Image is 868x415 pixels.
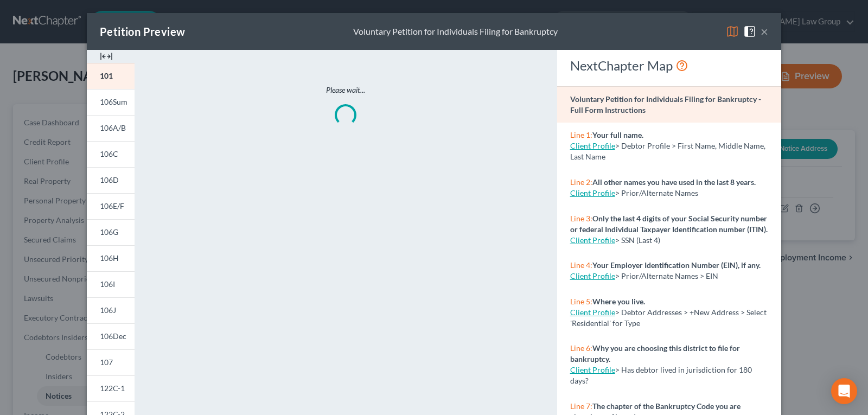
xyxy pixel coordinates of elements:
span: 106G [100,227,118,237]
span: 106D [100,175,119,184]
span: Line 3: [570,214,592,223]
a: 106Sum [87,89,135,115]
span: 106E/F [100,201,124,210]
span: 101 [100,71,113,80]
span: > Debtor Addresses > +New Address > Select 'Residential' for Type [570,308,767,328]
a: 106J [87,297,135,323]
span: > Prior/Alternate Names [615,188,698,197]
strong: Voluntary Petition for Individuals Filing for Bankruptcy - Full Form Instructions [570,94,761,114]
p: Please wait... [180,85,511,95]
span: 106Dec [100,331,126,341]
span: Line 7: [570,401,592,411]
a: 106G [87,219,135,245]
span: 107 [100,357,113,367]
span: > Has debtor lived in jurisdiction for 180 days? [570,365,752,385]
a: 106H [87,245,135,271]
a: Client Profile [570,188,615,197]
div: NextChapter Map [570,57,768,74]
span: > Prior/Alternate Names > EIN [615,271,718,280]
a: 106Dec [87,323,135,349]
span: > SSN (Last 4) [615,235,660,245]
a: 101 [87,63,135,89]
span: Line 2: [570,177,592,187]
span: Line 6: [570,343,592,353]
a: 106C [87,141,135,167]
span: > Debtor Profile > First Name, Middle Name, Last Name [570,141,765,161]
img: expand-e0f6d898513216a626fdd78e52531dac95497ffd26381d4c15ee2fc46db09dca.svg [100,50,113,63]
strong: All other names you have used in the last 8 years. [592,177,756,187]
span: Line 1: [570,130,592,139]
span: 122C-1 [100,384,125,393]
strong: Your full name. [592,130,643,139]
span: Line 4: [570,260,592,270]
a: Client Profile [570,271,615,280]
div: Open Intercom Messenger [831,378,857,404]
a: 107 [87,349,135,375]
span: 106J [100,305,116,315]
a: 106E/F [87,193,135,219]
span: 106Sum [100,97,127,106]
span: 106H [100,253,119,263]
strong: Your Employer Identification Number (EIN), if any. [592,260,761,270]
a: Client Profile [570,141,615,150]
span: 106C [100,149,118,158]
span: 106A/B [100,123,126,132]
div: Petition Preview [100,24,185,39]
strong: Where you live. [592,297,645,306]
a: 122C-1 [87,375,135,401]
a: 106A/B [87,115,135,141]
a: 106D [87,167,135,193]
img: help-close-5ba153eb36485ed6c1ea00a893f15db1cb9b99d6cae46e1a8edb6c62d00a1a76.svg [743,25,756,38]
strong: Only the last 4 digits of your Social Security number or federal Individual Taxpayer Identificati... [570,214,768,234]
a: 106I [87,271,135,297]
a: Client Profile [570,235,615,245]
span: Line 5: [570,297,592,306]
strong: Why you are choosing this district to file for bankruptcy. [570,343,740,363]
a: Client Profile [570,365,615,374]
button: × [761,25,768,38]
img: map-eea8200ae884c6f1103ae1953ef3d486a96c86aabb227e865a55264e3737af1f.svg [726,25,739,38]
span: 106I [100,279,115,289]
a: Client Profile [570,308,615,317]
div: Voluntary Petition for Individuals Filing for Bankruptcy [353,25,558,38]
